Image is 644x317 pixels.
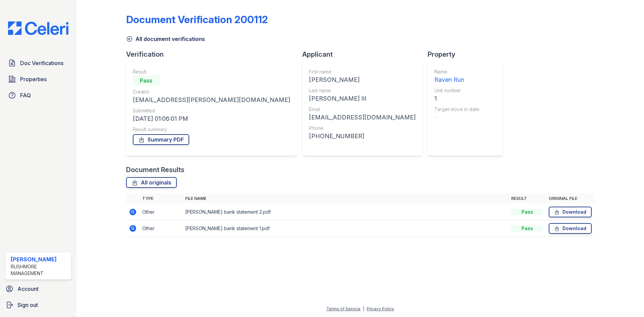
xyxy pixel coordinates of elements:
[133,68,290,75] div: Result
[133,89,290,95] div: Creator
[5,56,71,70] a: Doc Verifications
[434,75,479,85] div: Raven Run
[309,94,416,103] div: [PERSON_NAME] III
[434,106,479,113] div: Target move in date
[309,131,416,141] div: [PHONE_NUMBER]
[546,193,594,204] th: Original file
[133,134,189,145] a: Summary PDF
[126,165,184,174] div: Document Results
[11,263,68,277] div: Rushmore Management
[20,91,31,99] span: FAQ
[309,113,416,122] div: [EMAIL_ADDRESS][DOMAIN_NAME]
[434,68,479,75] div: Name
[140,193,182,204] th: Type
[126,50,302,59] div: Verification
[309,125,416,131] div: Phone
[182,220,508,237] td: [PERSON_NAME] bank statement 1.pdf
[20,75,47,83] span: Properties
[508,193,546,204] th: Result
[133,95,290,105] div: [EMAIL_ADDRESS][PERSON_NAME][DOMAIN_NAME]
[549,223,592,234] a: Download
[182,193,508,204] th: File name
[363,306,364,311] div: |
[434,87,479,94] div: Unit number
[133,107,290,114] div: Submitted
[133,75,160,86] div: Pass
[616,290,637,310] iframe: chat widget
[17,285,39,293] span: Account
[133,126,290,133] div: Result summary
[511,209,543,215] div: Pass
[126,177,177,188] a: All originals
[3,282,74,296] a: Account
[5,72,71,86] a: Properties
[20,59,63,67] span: Doc Verifications
[3,298,74,312] a: Sign out
[326,306,361,311] a: Terms of Service
[140,204,182,220] td: Other
[434,94,479,103] div: 1
[3,21,74,35] img: CE_Logo_Blue-a8612792a0a2168367f1c8372b55b34899dd931a85d93a1a3d3e32e68fde9ad4.png
[133,114,290,123] div: [DATE] 01:06:01 PM
[309,106,416,113] div: Email
[309,87,416,94] div: Last name
[549,207,592,217] a: Download
[182,204,508,220] td: [PERSON_NAME] bank statement 2.pdf
[11,255,68,263] div: [PERSON_NAME]
[434,113,479,122] div: -
[511,225,543,232] div: Pass
[302,50,428,59] div: Applicant
[309,68,416,75] div: First name
[17,301,38,309] span: Sign out
[126,13,268,25] div: Document Verification 200112
[140,220,182,237] td: Other
[367,306,394,311] a: Privacy Policy
[309,75,416,85] div: [PERSON_NAME]
[434,68,479,85] a: Name Raven Run
[5,89,71,102] a: FAQ
[428,50,508,59] div: Property
[126,35,205,43] a: All document verifications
